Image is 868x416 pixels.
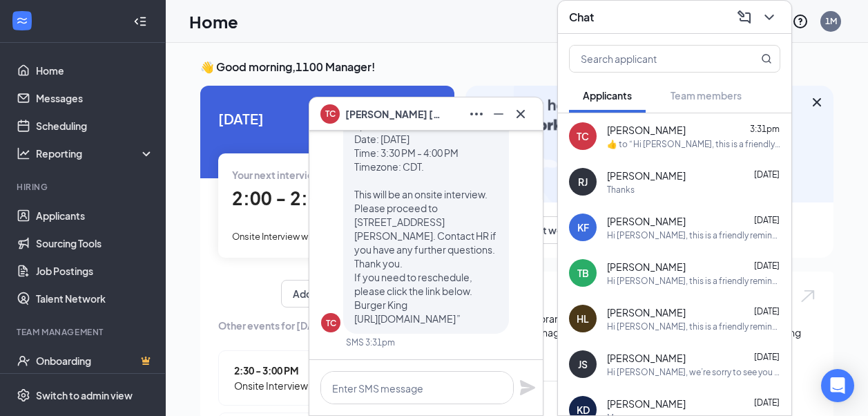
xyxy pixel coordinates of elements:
div: KF [577,220,589,234]
span: ​👍​ to “ Hi [PERSON_NAME], this is a friendly reminder. Your meeting with Burger King for Team Me... [354,64,498,325]
div: TB [577,266,589,280]
span: 2:30 - 3:00 PM [234,363,408,378]
span: Team members [671,89,742,102]
svg: Collapse [133,15,147,28]
div: 1M [825,15,837,27]
svg: Cross [512,106,529,122]
svg: Plane [519,379,536,396]
div: RJ [578,175,588,189]
span: [DATE] [218,108,436,129]
div: HL [577,312,589,325]
div: TC [326,317,336,329]
a: Home [36,57,154,84]
a: Applicants [36,202,154,229]
a: Scheduling [36,112,154,140]
span: [PERSON_NAME] [PERSON_NAME] [345,106,442,122]
img: open.6027fd2a22e1237b5b06.svg [799,288,817,304]
span: Your next interview [232,169,322,181]
span: [PERSON_NAME] [607,351,686,365]
span: 2:00 - 2:30 PM [232,187,361,209]
span: [PERSON_NAME] [607,305,686,319]
a: Talent Network [36,285,154,312]
svg: ChevronDown [761,9,778,26]
svg: Settings [17,388,30,402]
button: ComposeMessage [733,6,755,28]
a: Sourcing Tools [36,229,154,257]
div: Hiring [17,181,151,193]
div: Hi [PERSON_NAME], this is a friendly reminder. Your meeting with Burger King for Night Shift / Cl... [607,229,780,241]
span: [PERSON_NAME] [607,169,686,182]
span: [DATE] [754,306,780,316]
div: JS [578,357,588,371]
span: [DATE] [754,215,780,225]
span: [DATE] [754,397,780,408]
span: Applicants [583,89,632,102]
svg: ComposeMessage [736,9,753,26]
div: Switch to admin view [36,388,133,402]
span: 3:31pm [750,124,780,134]
svg: Analysis [17,146,30,160]
input: Search applicant [570,46,733,72]
button: Minimize [488,103,510,125]
div: Hi [PERSON_NAME], this is a friendly reminder. Your meeting with Burger King for Team Member at 1... [607,275,780,287]
span: [PERSON_NAME] [607,123,686,137]
span: Onsite Interview with [PERSON_NAME] [234,378,408,393]
a: OnboardingCrown [36,347,154,375]
div: Hi [PERSON_NAME], we’re sorry to see you go! Your meeting with Burger King for Team Member at 110... [607,366,780,378]
span: [PERSON_NAME] [607,260,686,274]
span: Onsite Interview with [PERSON_NAME] [232,231,393,242]
div: TC [577,129,589,143]
div: Reporting [36,146,155,160]
svg: Minimize [490,106,507,122]
a: Job Postings [36,257,154,285]
span: Other events for [DATE] [218,318,436,333]
svg: MagnifyingGlass [761,53,772,64]
div: ​👍​ to “ Hi [PERSON_NAME], this is a friendly reminder. Your meeting with Burger King for Team Me... [607,138,780,150]
button: ChevronDown [758,6,780,28]
h1: Home [189,10,238,33]
span: [DATE] [754,169,780,180]
div: Team Management [17,326,151,338]
svg: QuestionInfo [792,13,809,30]
div: Open Intercom Messenger [821,369,854,402]
h3: 👋 Good morning, 1100 Manager ! [200,59,833,75]
div: Hi [PERSON_NAME], this is a friendly reminder. Your meeting with Burger King for Night Staff at 1... [607,321,780,332]
button: Cross [510,103,532,125]
span: [DATE] [754,261,780,271]
span: [DATE] [754,352,780,362]
button: Ellipses [465,103,488,125]
button: Add availability [281,280,374,308]
svg: WorkstreamLogo [15,14,29,28]
span: [PERSON_NAME] [607,214,686,228]
span: [PERSON_NAME] [607,397,686,410]
a: Messages [36,84,154,112]
svg: Ellipses [468,106,485,122]
h3: Chat [569,10,594,25]
div: SMS 3:31pm [346,337,395,348]
svg: Cross [809,94,825,111]
div: Thanks [607,184,635,196]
